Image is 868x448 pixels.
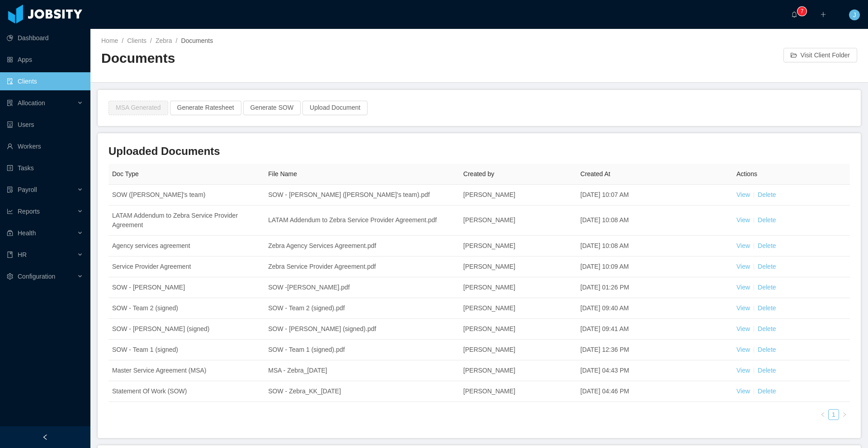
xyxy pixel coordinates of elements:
td: [DATE] 10:08 AM [577,236,733,257]
td: Agency services agreement [108,236,264,257]
td: Service Provider Agreement [108,257,264,277]
a: Delete [758,263,776,270]
td: SOW - Team 2 (signed) [108,298,264,319]
td: SOW - Team 1 (signed).pdf [264,340,460,360]
button: Generate SOW [243,101,301,115]
td: [PERSON_NAME] [460,277,577,298]
span: Created At [580,170,610,177]
h3: Uploaded Documents [108,144,850,159]
i: icon: file-protect [7,187,13,193]
a: icon: appstoreApps [7,51,83,69]
td: SOW - [PERSON_NAME] ([PERSON_NAME]'s team).pdf [264,185,460,205]
a: icon: robotUsers [7,116,83,134]
td: [PERSON_NAME] [460,360,577,381]
span: Configuration [18,273,55,280]
i: icon: solution [7,100,13,106]
a: Delete [758,284,776,291]
span: Doc Type [112,170,139,177]
td: [PERSON_NAME] [460,205,577,236]
td: [DATE] 04:43 PM [577,360,733,381]
button: MSA Generated [108,101,168,115]
a: Delete [758,367,776,374]
a: icon: auditClients [7,72,83,90]
i: icon: setting [7,273,13,280]
td: SOW - [PERSON_NAME] (signed) [108,319,264,340]
i: icon: plus [820,11,826,18]
td: [PERSON_NAME] [460,298,577,319]
span: Reports [18,208,40,215]
td: Master Service Agreement (MSA) [108,360,264,381]
span: Documents [181,37,213,44]
a: Zebra [156,37,172,44]
td: [DATE] 10:07 AM [577,185,733,205]
a: icon: userWorkers [7,137,83,155]
td: Zebra Agency Services Agreement.pdf [264,236,460,257]
td: SOW ([PERSON_NAME]'s team) [108,185,264,205]
span: Allocation [18,99,45,107]
td: SOW - Zebra_KK_[DATE] [264,381,460,402]
td: Statement Of Work (SOW) [108,381,264,402]
a: View [736,216,750,224]
sup: 7 [797,7,807,16]
td: [PERSON_NAME] [460,185,577,205]
a: View [736,284,750,291]
span: J [853,9,856,20]
a: icon: pie-chartDashboard [7,29,83,47]
td: MSA - Zebra_[DATE] [264,360,460,381]
td: [DATE] 04:46 PM [577,381,733,402]
a: View [736,191,750,198]
span: Actions [736,170,757,177]
td: [DATE] 10:09 AM [577,257,733,277]
i: icon: left [820,412,826,417]
p: 7 [801,7,804,16]
td: [DATE] 10:08 AM [577,205,733,236]
h2: Documents [101,49,479,68]
button: icon: folder-openVisit Client Folder [783,48,857,62]
td: SOW - [PERSON_NAME] [108,277,264,298]
a: Delete [758,304,776,312]
li: Next Page [839,409,850,420]
td: [PERSON_NAME] [460,257,577,277]
td: [PERSON_NAME] [460,319,577,340]
span: Payroll [18,186,37,193]
a: View [736,346,750,353]
button: Upload Document [302,101,368,115]
td: [PERSON_NAME] [460,381,577,402]
a: 1 [829,410,839,420]
i: icon: medicine-box [7,230,13,236]
a: View [736,242,750,249]
td: [DATE] 12:36 PM [577,340,733,360]
td: SOW - [PERSON_NAME] (signed).pdf [264,319,460,340]
li: Previous Page [817,409,828,420]
a: Delete [758,216,776,224]
td: SOW - Team 1 (signed) [108,340,264,360]
li: 1 [828,409,839,420]
span: HR [18,251,27,258]
a: Delete [758,242,776,249]
td: SOW -[PERSON_NAME].pdf [264,277,460,298]
a: View [736,325,750,332]
a: View [736,263,750,270]
td: [DATE] 09:41 AM [577,319,733,340]
a: Delete [758,191,776,198]
span: / [176,37,178,44]
button: Generate Ratesheet [170,101,241,115]
i: icon: line-chart [7,208,13,215]
a: Delete [758,325,776,332]
span: Health [18,229,36,237]
i: icon: right [842,412,847,417]
a: View [736,387,750,395]
span: / [122,37,123,44]
a: Clients [127,37,146,44]
td: [DATE] 09:40 AM [577,298,733,319]
a: Home [101,37,118,44]
span: Created by [463,170,494,177]
td: [PERSON_NAME] [460,340,577,360]
i: icon: book [7,252,13,258]
a: View [736,367,750,374]
td: LATAM Addendum to Zebra Service Provider Agreement [108,205,264,236]
i: icon: bell [791,11,797,18]
a: icon: profileTasks [7,159,83,177]
td: [PERSON_NAME] [460,236,577,257]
